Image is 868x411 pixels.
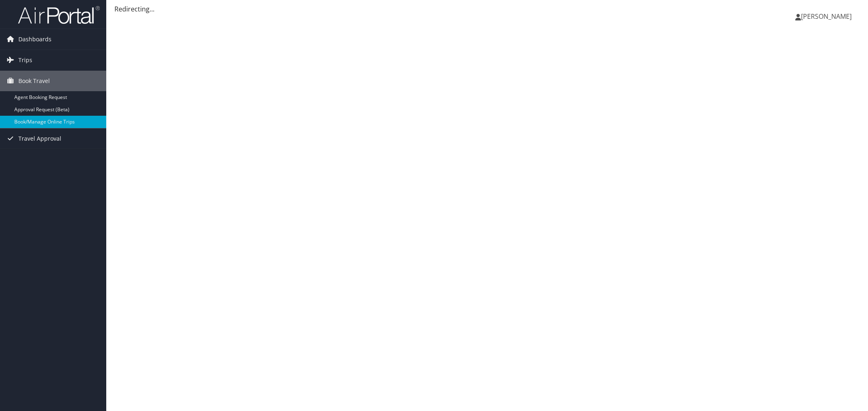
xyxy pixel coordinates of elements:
span: Book Travel [18,71,50,91]
span: Dashboards [18,29,51,49]
a: [PERSON_NAME] [795,4,860,29]
img: airportal-logo.png [18,5,100,25]
span: [PERSON_NAME] [801,12,852,21]
span: Trips [18,50,32,70]
div: Redirecting... [114,4,860,14]
span: Travel Approval [18,128,61,149]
